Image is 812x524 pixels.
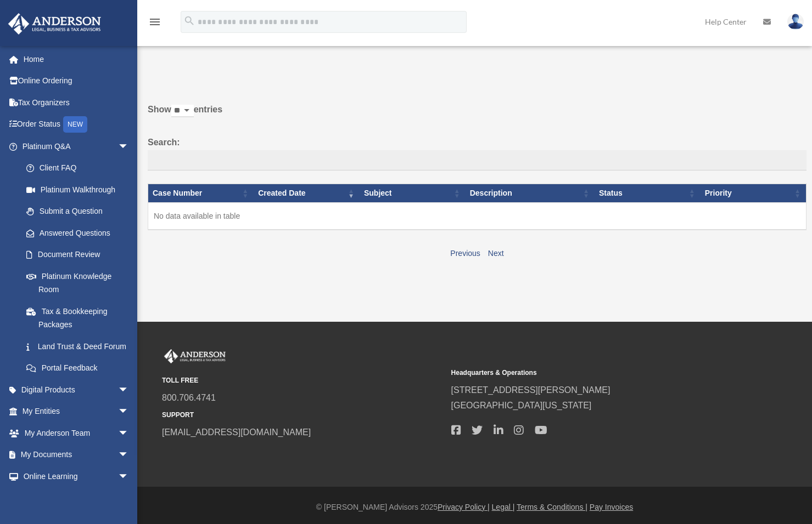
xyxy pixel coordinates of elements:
a: Platinum Knowledge Room [15,265,140,300]
th: Priority: activate to sort column ascending [701,184,807,203]
a: Legal | [492,503,515,511]
span: arrow_drop_down [118,135,140,158]
img: User Pic [787,14,804,30]
a: Client FAQ [15,157,140,179]
a: Tax & Bookkeeping Packages [15,300,140,335]
a: My Documentsarrow_drop_down [8,444,145,466]
span: arrow_drop_down [118,487,140,510]
th: Subject: activate to sort column ascending [360,184,466,203]
a: Billingarrow_drop_down [8,487,145,509]
a: Portal Feedback [15,357,140,379]
a: [EMAIL_ADDRESS][DOMAIN_NAME] [162,428,311,437]
select: Showentries [171,105,194,117]
i: menu [148,15,161,29]
span: arrow_drop_down [118,444,140,466]
a: Next [488,249,504,258]
i: search [183,15,195,27]
th: Description: activate to sort column ascending [466,184,595,203]
a: Home [8,48,145,70]
a: Platinum Q&Aarrow_drop_down [8,135,140,157]
a: Privacy Policy | [438,503,490,511]
a: My Entitiesarrow_drop_down [8,401,145,423]
a: [GEOGRAPHIC_DATA][US_STATE] [451,401,592,410]
label: Show entries [148,102,807,128]
a: menu [148,19,161,29]
a: [STREET_ADDRESS][PERSON_NAME] [451,385,611,395]
div: © [PERSON_NAME] Advisors 2025 [137,500,812,514]
label: Search: [148,135,807,171]
a: Digital Productsarrow_drop_down [8,379,145,401]
a: Tax Organizers [8,92,145,113]
img: Anderson Advisors Platinum Portal [162,349,228,363]
a: Online Ordering [8,70,145,92]
small: SUPPORT [162,409,444,421]
img: Anderson Advisors Platinum Portal [5,13,104,35]
small: Headquarters & Operations [451,367,733,379]
a: Answered Questions [15,222,135,244]
span: arrow_drop_down [118,422,140,445]
small: TOLL FREE [162,375,444,386]
a: Land Trust & Deed Forum [15,335,140,357]
span: arrow_drop_down [118,401,140,423]
th: Created Date: activate to sort column ascending [254,184,360,203]
a: Platinum Walkthrough [15,179,140,201]
a: Document Review [15,244,140,266]
a: Order StatusNEW [8,113,145,136]
a: Submit a Question [15,201,140,223]
a: 800.706.4741 [162,393,216,402]
a: My Anderson Teamarrow_drop_down [8,422,145,444]
div: NEW [63,116,87,133]
th: Status: activate to sort column ascending [595,184,701,203]
a: Pay Invoices [590,503,633,511]
input: Search: [148,150,807,171]
span: arrow_drop_down [118,465,140,488]
span: arrow_drop_down [118,379,140,401]
td: No data available in table [148,202,807,230]
a: Online Learningarrow_drop_down [8,465,145,487]
th: Case Number: activate to sort column ascending [148,184,254,203]
a: Previous [450,249,480,258]
a: Terms & Conditions | [517,503,587,511]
